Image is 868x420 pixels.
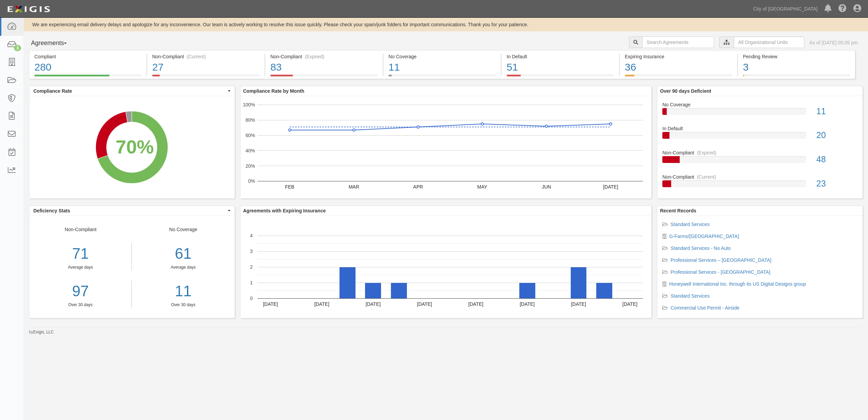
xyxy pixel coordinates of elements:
[738,75,855,80] a: Pending Review3
[246,133,255,138] text: 60%
[657,101,863,108] div: No Coverage
[5,3,52,15] img: logo-5460c22ac91f19d4615b14bd174203de0afe785f0fc80cf4dbbc73dc1793850b.png
[507,60,614,75] div: 51
[657,174,863,180] div: Non-Compliant
[670,305,739,311] a: Commercial Use Permit - Airside
[147,75,265,80] a: Non-Compliant(Current)27
[811,105,863,118] div: 11
[285,184,294,190] text: FEB
[250,264,253,270] text: 2
[542,184,551,190] text: JUN
[29,226,132,308] div: Non-Compliant
[33,207,226,214] span: Deficiency Stats
[14,45,21,51] div: 3
[383,75,501,80] a: No Coverage11
[243,208,326,213] b: Agreements with Expiring Insurance
[670,293,709,299] a: Standard Services
[29,96,234,198] svg: A chart.
[657,149,863,156] div: Non-Compliant
[240,96,651,198] svg: A chart.
[620,75,737,80] a: Expiring Insurance36
[811,129,863,141] div: 20
[246,148,255,153] text: 40%
[29,206,235,215] button: Deficiency Stats
[250,280,253,285] text: 1
[132,226,234,308] div: No Coverage
[669,281,806,287] a: Honeywell International Inc. through its US Digital Designs group
[187,53,206,60] div: (Current)
[29,75,146,80] a: Compliant280
[270,60,378,75] div: 83
[243,88,304,94] b: Compliance Rate by Month
[33,88,226,94] span: Compliance Rate
[152,53,259,60] div: Non-Compliant (Current)
[248,178,255,184] text: 0%
[662,125,857,149] a: In Default20
[29,302,131,308] div: Over 30 days
[263,301,278,307] text: [DATE]
[662,174,857,193] a: Non-Compliant(Current)23
[34,60,141,75] div: 280
[670,222,709,227] a: Standard Services
[662,101,857,125] a: No Coverage11
[137,265,229,270] div: Average days
[670,257,771,263] a: Professional Services – [GEOGRAPHIC_DATA]
[137,302,229,308] div: Over 30 days
[477,184,487,190] text: MAY
[270,53,378,60] div: Non-Compliant (Expired)
[625,60,732,75] div: 36
[250,233,253,238] text: 4
[29,86,235,96] button: Compliance Rate
[137,281,229,302] a: 11
[622,301,637,307] text: [DATE]
[29,265,131,270] div: Average days
[34,53,141,60] div: Compliant
[250,249,253,254] text: 3
[697,174,716,180] div: (Current)
[734,36,804,48] input: All Organizational Units
[250,296,253,301] text: 0
[502,75,619,80] a: In Default51
[389,53,496,60] div: No Coverage
[642,36,714,48] input: Search Agreements
[670,245,731,251] a: Standard Services - No Auto
[750,2,821,16] a: City of [GEOGRAPHIC_DATA]
[670,269,770,275] a: Professional Services - [GEOGRAPHIC_DATA]
[366,301,381,307] text: [DATE]
[660,88,711,94] b: Over 90 days Deficient
[137,243,229,265] div: 61
[29,243,131,265] div: 71
[413,184,423,190] text: APR
[240,216,651,318] svg: A chart.
[625,53,732,60] div: Expiring Insurance
[246,117,255,123] text: 80%
[571,301,586,307] text: [DATE]
[29,281,131,302] a: 97
[603,184,618,190] text: [DATE]
[743,60,850,75] div: 3
[697,149,716,156] div: (Expired)
[743,53,850,60] div: Pending Review
[24,21,868,28] div: We are experiencing email delivery delays and apologize for any inconvenience. Our team is active...
[838,5,847,13] i: Help Center - Complianz
[29,329,54,335] small: by
[660,208,696,213] b: Recent Records
[152,60,259,75] div: 27
[305,53,324,60] div: (Expired)
[246,163,255,168] text: 20%
[265,75,383,80] a: Non-Compliant(Expired)83
[468,301,483,307] text: [DATE]
[811,153,863,166] div: 48
[507,53,614,60] div: In Default
[243,102,255,107] text: 100%
[669,234,739,239] a: G-Farms/[GEOGRAPHIC_DATA]
[314,301,329,307] text: [DATE]
[348,184,359,190] text: MAR
[809,39,858,46] div: As of [DATE] 05:05 pm
[520,301,535,307] text: [DATE]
